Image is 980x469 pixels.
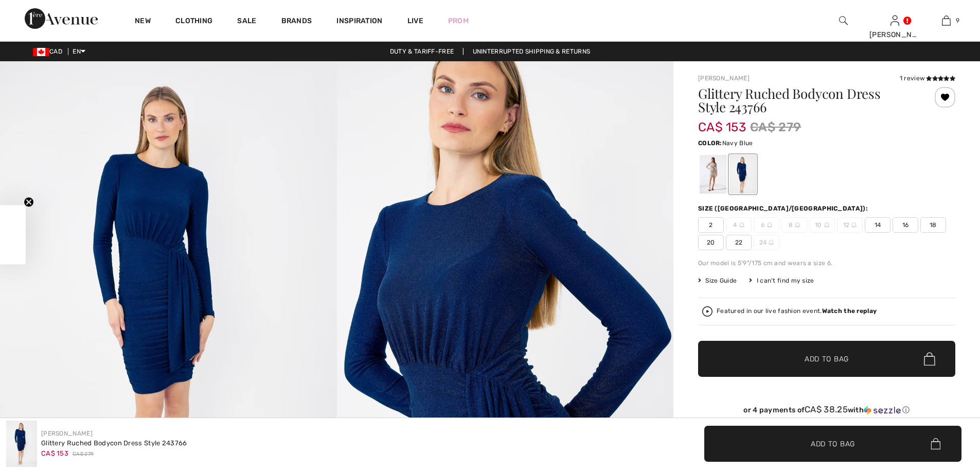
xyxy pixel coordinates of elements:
span: 10 [809,217,835,233]
a: 9 [921,14,971,27]
img: ring-m.svg [739,222,744,228]
div: [PERSON_NAME] [869,29,920,40]
img: ring-m.svg [769,240,774,245]
div: Featured in our live fashion event. [717,308,877,315]
img: My Bag [942,14,951,27]
span: Inspiration [336,16,382,27]
img: Bag.svg [931,438,940,449]
div: or 4 payments of with [698,405,955,415]
span: Color: [698,140,722,147]
img: Sezzle [864,406,901,415]
span: Add to Bag [805,354,849,364]
span: 6 [754,217,779,233]
strong: Watch the replay [822,307,877,315]
a: Live [407,15,423,26]
span: CAD [33,48,66,55]
span: 16 [893,217,918,233]
img: ring-m.svg [851,222,857,228]
div: Our model is 5'9"/175 cm and wears a size 6. [698,258,955,268]
iframe: Opens a widget where you can chat to one of our agents [915,392,970,418]
a: Brands [281,16,312,27]
button: Add to Bag [698,341,955,377]
span: 24 [754,235,779,250]
span: CA$ 279 [73,450,94,458]
div: Navy Blue [729,155,756,194]
div: Size ([GEOGRAPHIC_DATA]/[GEOGRAPHIC_DATA]): [698,204,870,213]
span: 14 [865,217,890,233]
span: Navy Blue [722,140,753,147]
button: Add to Bag [704,426,961,462]
a: Sale [237,16,256,27]
span: 9 [956,16,959,25]
img: ring-m.svg [824,222,829,228]
span: Size Guide [698,276,737,285]
span: CA$ 38.25 [805,404,848,414]
a: Clothing [175,16,212,27]
span: 18 [920,217,946,233]
img: Watch the replay [702,306,712,317]
div: Nude [700,155,726,194]
div: or 4 payments ofCA$ 38.25withSezzle Click to learn more about Sezzle [698,405,955,419]
img: Canadian Dollar [33,48,49,56]
span: CA$ 153 [698,110,746,134]
img: search the website [839,14,848,27]
span: 4 [726,217,752,233]
a: Sign In [890,15,899,25]
a: New [135,16,151,27]
a: [PERSON_NAME] [698,75,750,82]
span: EN [73,48,85,55]
button: Close teaser [24,197,34,207]
a: [PERSON_NAME] [41,430,93,437]
div: 1 review [900,74,955,83]
span: 12 [837,217,863,233]
img: Bag.svg [924,352,935,366]
span: CA$ 279 [750,118,801,136]
img: 1ère Avenue [25,8,98,29]
img: My Info [890,14,899,27]
span: 2 [698,217,724,233]
img: ring-m.svg [767,222,772,228]
span: Add to Bag [811,438,855,449]
div: Glittery Ruched Bodycon Dress Style 243766 [41,438,187,448]
a: Prom [448,15,469,26]
span: 20 [698,235,724,250]
span: 8 [781,217,807,233]
span: 22 [726,235,752,250]
span: CA$ 153 [41,449,68,457]
div: I can't find my size [749,276,814,285]
img: ring-m.svg [795,222,800,228]
img: Glittery Ruched Bodycon Dress Style 243766 [6,421,37,467]
h1: Glittery Ruched Bodycon Dress Style 243766 [698,87,913,114]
